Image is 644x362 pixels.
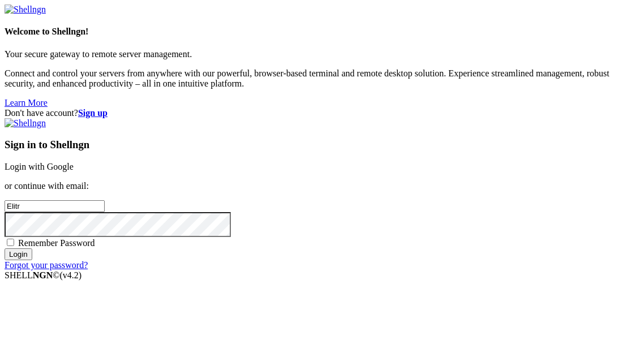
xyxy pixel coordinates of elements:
[5,260,88,270] a: Forgot your password?
[60,270,82,280] span: 4.2.0
[5,162,74,171] a: Login with Google
[5,200,105,212] input: Email address
[5,118,46,128] img: Shellngn
[7,239,14,246] input: Remember Password
[5,108,639,118] div: Don't have account?
[33,270,53,280] b: NGN
[5,139,639,151] h3: Sign in to Shellngn
[78,108,108,118] a: Sign up
[5,68,639,89] p: Connect and control your servers from anywhere with our powerful, browser-based terminal and remo...
[5,49,639,59] p: Your secure gateway to remote server management.
[18,238,95,248] span: Remember Password
[5,27,639,37] h4: Welcome to Shellngn!
[5,248,32,260] input: Login
[5,5,46,15] img: Shellngn
[5,98,48,107] a: Learn More
[5,181,639,191] p: or continue with email:
[5,270,81,280] span: SHELL ©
